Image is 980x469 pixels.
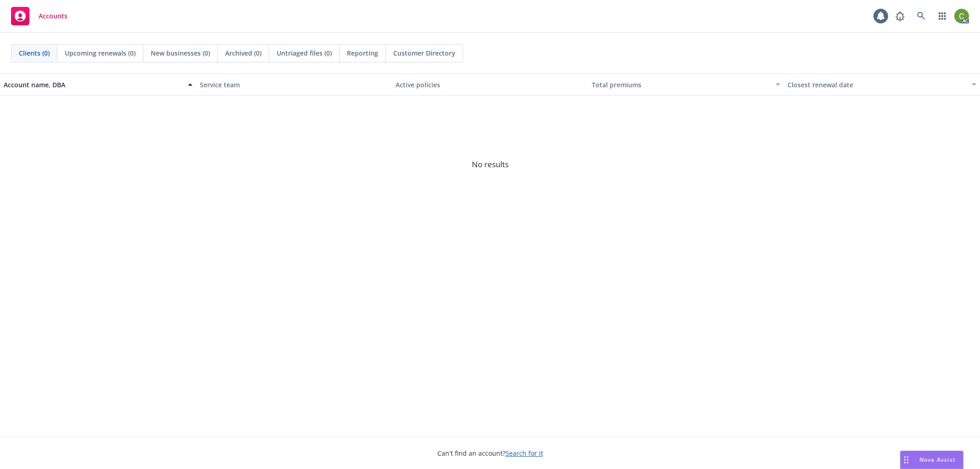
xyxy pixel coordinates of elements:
div: Closest renewal date [787,80,966,90]
a: Report a Bug [891,7,909,25]
span: Reporting [347,48,378,58]
a: Search for it [505,449,543,458]
span: Customer Directory [393,48,455,58]
button: Active policies [392,73,588,96]
a: Search [912,7,930,25]
button: Closest renewal date [784,73,980,96]
div: Account name, DBA [4,80,182,90]
div: Drag to move [901,451,912,469]
button: Nova Assist [900,451,963,469]
span: Clients (0) [19,48,50,58]
a: Accounts [7,3,71,29]
button: Service team [196,73,392,96]
div: Service team [200,80,389,90]
span: Accounts [39,12,68,20]
img: photo [954,9,969,23]
span: Can't find an account? [437,448,543,458]
button: Total premiums [588,73,784,96]
span: Archived (0) [225,48,261,58]
a: Switch app [933,7,952,25]
span: Untriaged files (0) [277,48,332,58]
span: Upcoming renewals (0) [65,48,136,58]
span: New businesses (0) [151,48,210,58]
div: Active policies [396,80,584,90]
div: Total premiums [592,80,770,90]
span: Nova Assist [919,456,956,463]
